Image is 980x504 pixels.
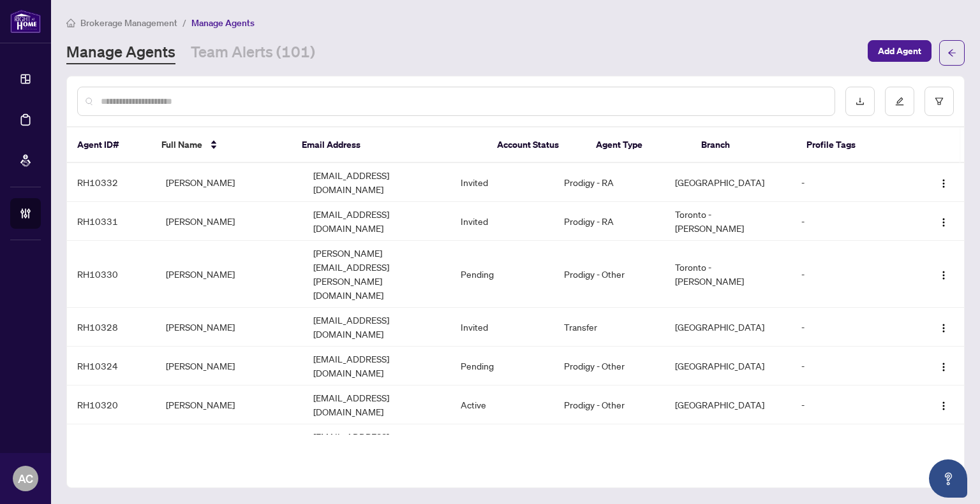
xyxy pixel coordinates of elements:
[80,17,177,29] span: Brokerage Management
[933,394,954,415] button: Logo
[191,41,315,64] a: Team Alerts (101)
[67,347,156,385] td: RH10324
[791,202,917,241] td: -
[67,308,156,347] td: RH10328
[450,424,554,463] td: Active
[665,385,792,424] td: [GEOGRAPHIC_DATA]
[156,163,303,202] td: [PERSON_NAME]
[933,356,954,376] button: Logo
[66,41,175,64] a: Manage Agents
[191,17,255,29] span: Manage Agents
[554,241,664,308] td: Prodigy - Other
[665,347,792,385] td: [GEOGRAPHIC_DATA]
[791,308,917,347] td: -
[939,178,949,189] img: Logo
[67,163,156,202] td: RH10332
[303,202,450,241] td: [EMAIL_ADDRESS][DOMAIN_NAME]
[10,10,41,33] img: logo
[933,264,954,284] button: Logo
[856,97,865,106] span: download
[67,241,156,308] td: RH10330
[885,87,914,116] button: edit
[939,217,949,227] img: Logo
[845,87,875,116] button: download
[791,424,917,463] td: -
[303,385,450,424] td: [EMAIL_ADDRESS][DOMAIN_NAME]
[292,127,487,163] th: Email Address
[933,172,954,192] button: Logo
[67,127,151,163] th: Agent ID#
[67,385,156,424] td: RH10320
[665,308,792,347] td: [GEOGRAPHIC_DATA]
[924,87,954,116] button: filter
[947,48,956,57] span: arrow-left
[933,433,954,454] button: Logo
[554,424,664,463] td: Prodigy - Other
[939,323,949,333] img: Logo
[554,202,664,241] td: Prodigy - RA
[156,241,303,308] td: [PERSON_NAME]
[868,40,932,62] button: Add Agent
[665,424,792,463] td: [GEOGRAPHIC_DATA]
[939,401,949,411] img: Logo
[67,424,156,463] td: RH10319
[691,127,796,163] th: Branch
[67,202,156,241] td: RH10331
[935,97,944,106] span: filter
[450,308,554,347] td: Invited
[791,347,917,385] td: -
[161,138,202,152] span: Full Name
[450,202,554,241] td: Invited
[450,385,554,424] td: Active
[303,424,450,463] td: [EMAIL_ADDRESS][DOMAIN_NAME]
[939,270,949,280] img: Logo
[554,308,664,347] td: Transfer
[878,41,921,61] span: Add Agent
[303,241,450,308] td: [PERSON_NAME][EMAIL_ADDRESS][PERSON_NAME][DOMAIN_NAME]
[939,362,949,372] img: Logo
[933,317,954,337] button: Logo
[554,385,664,424] td: Prodigy - Other
[156,424,303,463] td: [PERSON_NAME]
[450,347,554,385] td: Pending
[895,97,904,106] span: edit
[156,385,303,424] td: [PERSON_NAME]
[933,211,954,231] button: Logo
[66,18,75,27] span: home
[665,241,792,308] td: Toronto - [PERSON_NAME]
[303,347,450,385] td: [EMAIL_ADDRESS][DOMAIN_NAME]
[929,459,967,498] button: Open asap
[586,127,691,163] th: Agent Type
[791,241,917,308] td: -
[554,163,664,202] td: Prodigy - RA
[18,470,33,487] span: AC
[791,163,917,202] td: -
[450,241,554,308] td: Pending
[156,202,303,241] td: [PERSON_NAME]
[450,163,554,202] td: Invited
[796,127,916,163] th: Profile Tags
[554,347,664,385] td: Prodigy - Other
[303,163,450,202] td: [EMAIL_ADDRESS][DOMAIN_NAME]
[303,308,450,347] td: [EMAIL_ADDRESS][DOMAIN_NAME]
[182,15,186,30] li: /
[665,163,792,202] td: [GEOGRAPHIC_DATA]
[791,385,917,424] td: -
[151,127,292,163] th: Full Name
[665,202,792,241] td: Toronto - [PERSON_NAME]
[156,308,303,347] td: [PERSON_NAME]
[156,347,303,385] td: [PERSON_NAME]
[487,127,585,163] th: Account Status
